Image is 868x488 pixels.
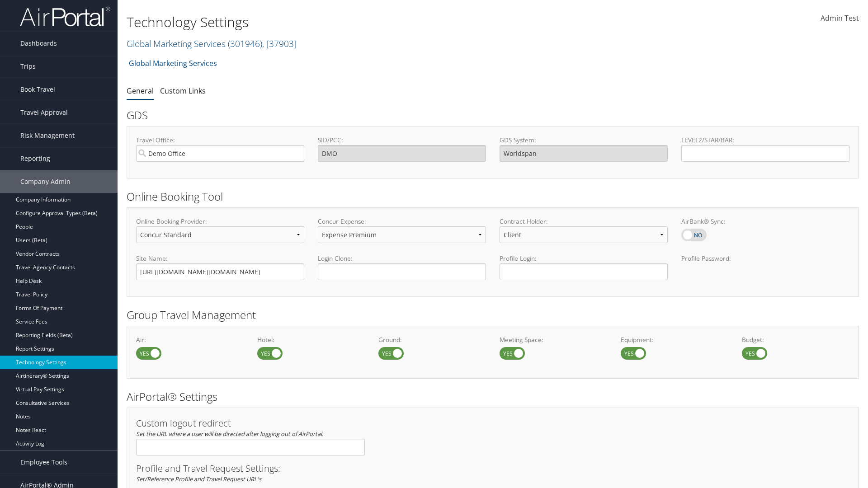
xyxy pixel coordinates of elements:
[318,136,486,145] label: SID/PCC:
[20,32,57,55] span: Dashboards
[127,86,154,96] a: General
[318,217,486,226] label: Concur Expense:
[20,124,75,147] span: Risk Management
[127,108,852,123] h2: GDS
[20,55,36,78] span: Trips
[20,78,55,101] span: Book Travel
[500,254,668,280] label: Profile Login:
[127,189,859,204] h2: Online Booking Tool
[160,86,206,96] a: Custom Links
[742,335,849,344] label: Budget:
[228,38,262,50] span: ( 301946 )
[127,38,297,50] a: Global Marketing Services
[136,217,304,226] label: Online Booking Provider:
[136,136,304,145] label: Travel Office:
[136,254,304,263] label: Site Name:
[262,38,297,50] span: , [ 37903 ]
[20,101,68,124] span: Travel Approval
[136,419,365,428] h3: Custom logout redirect
[500,136,668,145] label: GDS System:
[821,13,859,23] span: Admin Test
[681,254,849,280] label: Profile Password:
[621,335,728,344] label: Equipment:
[20,147,50,170] span: Reporting
[129,54,217,72] a: Global Marketing Services
[136,430,323,438] em: Set the URL where a user will be directed after logging out of AirPortal.
[378,335,486,344] label: Ground:
[127,307,859,323] h2: Group Travel Management
[500,263,668,280] input: Profile Login:
[127,13,615,32] h1: Technology Settings
[20,170,71,193] span: Company Admin
[500,335,607,344] label: Meeting Space:
[136,464,849,473] h3: Profile and Travel Request Settings:
[136,335,244,344] label: Air:
[681,217,849,226] label: AirBank® Sync:
[500,217,668,226] label: Contract Holder:
[318,254,486,263] label: Login Clone:
[136,475,261,483] em: Set/Reference Profile and Travel Request URL's
[20,6,110,27] img: airportal-logo.png
[821,5,859,33] a: Admin Test
[127,389,859,404] h2: AirPortal® Settings
[681,136,849,145] label: LEVEL2/STAR/BAR:
[20,451,67,474] span: Employee Tools
[257,335,365,344] label: Hotel:
[681,229,707,241] label: AirBank® Sync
